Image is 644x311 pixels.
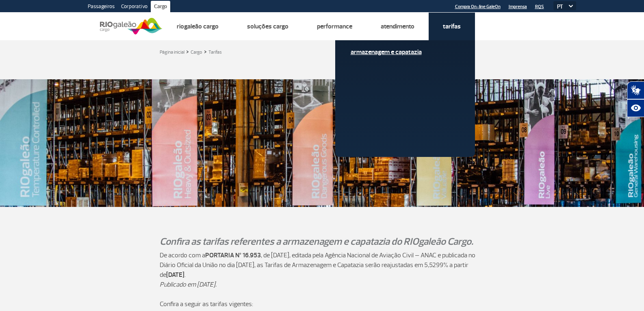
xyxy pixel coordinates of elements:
[85,1,118,14] a: Passageiros
[627,81,644,99] button: Abrir tradutor de língua de sinais.
[208,49,222,55] a: Tarifas
[118,1,151,14] a: Corporativo
[205,251,261,259] strong: PORTARIA Nº 16.953
[443,22,461,30] a: Tarifas
[204,47,207,56] a: >
[160,49,184,55] a: Página inicial
[151,1,170,14] a: Cargo
[381,22,414,30] a: Atendimento
[160,250,485,280] p: De acordo com a , de [DATE], editada pela Agência Nacional de Aviação Civil – ANAC e publicada no...
[160,281,217,289] em: Publicado em [DATE].
[160,235,485,248] p: Confira as tarifas referentes a armazenagem e capatazia do RIOgaleão Cargo.
[535,4,544,9] a: RQS
[509,4,527,9] a: Imprensa
[186,47,189,56] a: >
[177,22,219,30] a: Riogaleão Cargo
[351,48,460,57] a: Armazenagem e Capatazia
[317,22,352,30] a: Performance
[191,49,202,55] a: Cargo
[160,299,485,309] p: Confira a seguir as tarifas vigentes:
[166,271,184,279] strong: [DATE]
[627,99,644,117] button: Abrir recursos assistivos.
[247,22,288,30] a: Soluções Cargo
[627,81,644,117] div: Plugin de acessibilidade da Hand Talk.
[455,4,501,9] a: Compra On-line GaleOn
